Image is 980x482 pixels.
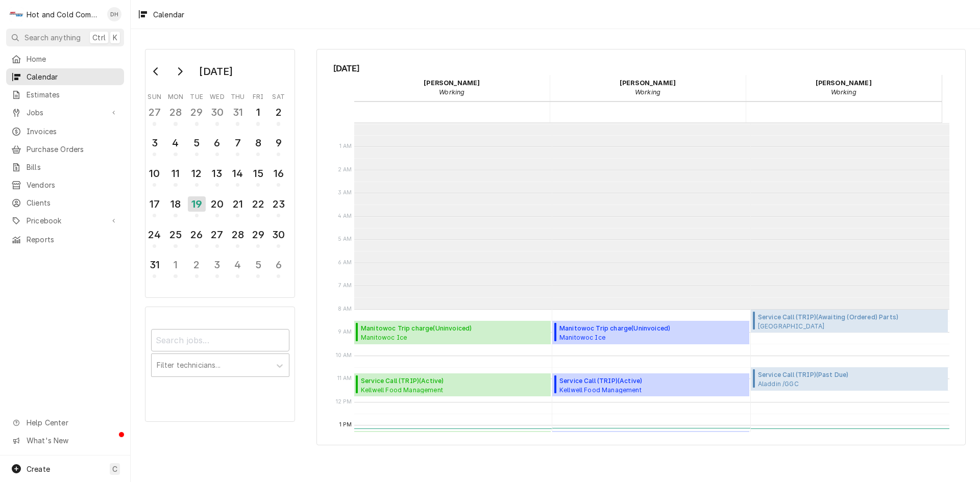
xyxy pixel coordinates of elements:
[27,197,119,208] span: Clients
[209,135,225,150] div: 6
[6,176,124,193] a: Vendors
[552,431,749,454] div: [Service] Service Call (TRIP) Rome First United Methodist Rome United methodist church / 202 E 3r...
[552,373,749,397] div: [Service] Service Call (TRIP) Kellwell Food Management Floyd County Jail / 2526 New Calhoun Hwy N...
[758,370,855,379] span: Service Call (TRIP) ( Past Due )
[6,141,124,158] a: Purchase Orders
[27,180,119,190] span: Vendors
[165,89,186,102] th: Monday
[337,421,355,429] span: 1 PM
[333,62,949,75] span: [DATE]
[335,328,355,336] span: 9 AM
[335,235,355,243] span: 5 AM
[250,257,266,272] div: 5
[146,196,162,212] div: 17
[271,135,286,150] div: 9
[620,79,676,87] strong: [PERSON_NAME]
[145,307,295,422] div: Calendar Filters
[189,227,205,242] div: 26
[758,379,855,388] span: Aladdin /GGC Starbucks / [STREET_ADDRESS]
[27,89,119,100] span: Estimates
[209,196,225,212] div: 20
[361,324,548,333] span: Manitowoc Trip charge ( Uninvoiced )
[151,320,289,388] div: Calendar Filters
[751,310,948,333] div: [Service] Service Call (TRIP) Barnsley Resort Rice House / 597 Barnsley Gardens Rd NW, Adairsvill...
[250,135,266,150] div: 8
[188,196,206,212] div: 19
[6,123,124,140] a: Invoices
[167,227,183,242] div: 25
[751,367,948,391] div: Service Call (TRIP)(Past Due)Aladdin /GGCStarbucks / [STREET_ADDRESS]
[250,105,266,120] div: 1
[271,257,286,272] div: 6
[228,89,248,102] th: Thursday
[354,321,551,344] div: Manitowoc Trip charge(Uninvoiced)Manitowoc IceRome-[PERSON_NAME] and Recreation / [STREET_ADDRESS...
[27,54,119,64] span: Home
[107,7,121,21] div: Daryl Harris's Avatar
[6,50,124,67] a: Home
[335,259,355,267] span: 6 AM
[27,162,119,172] span: Bills
[146,227,162,242] div: 24
[9,7,23,21] div: Hot and Cold Commercial Kitchens, Inc.'s Avatar
[751,310,948,333] div: Service Call (TRIP)(Awaiting (Ordered) Parts)[GEOGRAPHIC_DATA][GEOGRAPHIC_DATA] / [STREET_ADDRESS]
[6,29,124,46] button: Search anythingCtrlK
[271,105,286,120] div: 2
[758,313,898,322] span: Service Call (TRIP) ( Awaiting (Ordered) Parts )
[751,367,948,391] div: [Service] Service Call (TRIP) Aladdin /GGC Starbucks / 1000 University Center Ln, Lawrenceville, ...
[186,89,207,102] th: Tuesday
[559,386,730,394] span: Kellwell Food Management Floyd County Jail / [STREET_ADDRESS][PERSON_NAME]
[27,9,102,20] div: Hot and Cold Commercial Kitchens, Inc.
[207,89,227,102] th: Wednesday
[559,333,746,341] span: Manitowoc Ice Rome-[PERSON_NAME] and Recreation / [STREET_ADDRESS][PERSON_NAME]
[250,227,266,242] div: 29
[335,212,355,220] span: 4 AM
[146,63,166,80] button: Go to previous month
[758,322,898,330] span: [GEOGRAPHIC_DATA] [GEOGRAPHIC_DATA] / [STREET_ADDRESS]
[816,79,872,87] strong: [PERSON_NAME]
[189,257,205,272] div: 2
[271,196,286,212] div: 23
[333,398,355,406] span: 12 PM
[316,49,966,445] div: Calendar Calendar
[27,465,50,473] span: Create
[209,166,225,181] div: 13
[354,431,551,454] div: Service Call (TRIP)(Upcoming)Rome First [DEMOGRAPHIC_DATA][DEMOGRAPHIC_DATA] / [STREET_ADDRESS]
[268,89,289,102] th: Saturday
[248,89,268,102] th: Friday
[107,7,121,21] div: DH
[552,431,749,454] div: Service Call (TRIP)(Upcoming)Rome First [DEMOGRAPHIC_DATA][DEMOGRAPHIC_DATA] / [STREET_ADDRESS]
[361,376,531,386] span: Service Call (TRIP) ( Active )
[167,257,183,272] div: 1
[167,166,183,181] div: 11
[271,166,286,181] div: 16
[167,196,183,212] div: 18
[559,376,730,386] span: Service Call (TRIP) ( Active )
[230,257,246,272] div: 4
[335,166,355,174] span: 2 AM
[146,257,162,272] div: 31
[335,305,355,313] span: 8 AM
[27,417,118,428] span: Help Center
[6,104,124,121] a: Go to Jobs
[144,89,165,102] th: Sunday
[24,32,81,43] span: Search anything
[6,194,124,211] a: Clients
[354,75,550,100] div: Daryl Harris - Working
[550,75,746,100] div: David Harris - Working
[230,105,246,120] div: 31
[6,68,124,85] a: Calendar
[635,88,660,96] em: Working
[361,333,548,341] span: Manitowoc Ice Rome-[PERSON_NAME] and Recreation / [STREET_ADDRESS][PERSON_NAME]
[167,105,183,120] div: 28
[335,189,355,197] span: 3 AM
[250,166,266,181] div: 15
[146,166,162,181] div: 10
[146,105,162,120] div: 27
[552,321,749,344] div: Manitowoc Trip charge(Uninvoiced)Manitowoc IceRome-[PERSON_NAME] and Recreation / [STREET_ADDRESS...
[6,231,124,248] a: Reports
[146,135,162,150] div: 3
[424,79,480,87] strong: [PERSON_NAME]
[439,88,464,96] em: Working
[27,215,104,226] span: Pricebook
[209,227,225,242] div: 27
